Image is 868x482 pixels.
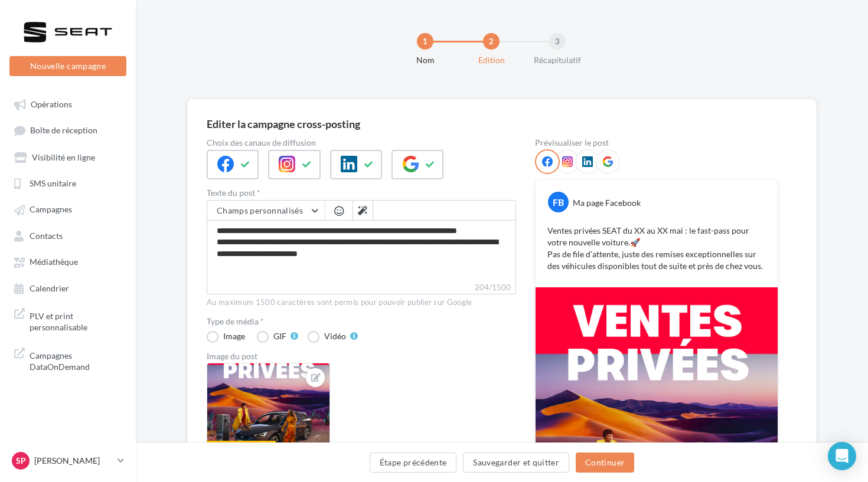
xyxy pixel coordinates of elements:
button: Continuer [576,453,634,473]
label: Choix des canaux de diffusion [207,139,516,147]
span: PLV et print personnalisable [30,308,122,333]
button: Étape précédente [370,453,457,473]
span: Contacts [30,231,63,241]
span: Champs personnalisés [217,205,303,215]
a: Visibilité en ligne [7,146,129,168]
a: Campagnes [7,198,129,219]
a: Sp [PERSON_NAME] [9,450,126,472]
div: Image [223,332,245,340]
a: Boîte de réception [7,119,129,141]
span: Boîte de réception [30,126,97,136]
div: Prévisualiser le post [535,139,778,147]
p: Ventes privées SEAT du XX au XX mai : le fast-pass pour votre nouvelle voiture.🚀 Pas de file d’at... [547,225,766,272]
button: Sauvegarder et quitter [463,453,569,473]
span: Campagnes [30,205,72,215]
div: Nom [387,54,463,66]
button: Champs personnalisés [207,201,325,221]
p: [PERSON_NAME] [34,455,113,467]
span: Sp [16,455,26,467]
a: Opérations [7,93,129,114]
label: 204/1500 [207,281,516,294]
div: Récapitulatif [520,54,595,66]
span: Médiathèque [30,257,78,267]
button: Nouvelle campagne [9,56,126,76]
span: Campagnes DataOnDemand [30,347,122,373]
a: Calendrier [7,277,129,299]
div: Image du post [207,352,516,360]
div: GIF [273,332,286,340]
a: PLV et print personnalisable [7,303,129,338]
span: Visibilité en ligne [32,152,95,162]
a: Médiathèque [7,251,129,272]
div: 2 [483,33,500,50]
div: 1 [417,33,433,50]
div: Edition [453,54,529,66]
label: Type de média * [207,317,516,326]
span: SMS unitaire [30,178,76,188]
div: Au maximum 1500 caractères sont permis pour pouvoir publier sur Google [207,297,516,308]
div: Open Intercom Messenger [828,442,856,470]
label: Texte du post * [207,189,516,197]
a: SMS unitaire [7,172,129,194]
div: 3 [549,33,566,50]
a: Contacts [7,225,129,246]
div: Formatée [207,441,276,454]
div: FB [548,192,569,212]
div: Vidéo [324,332,346,340]
div: Ma page Facebook [573,197,641,209]
span: Calendrier [30,283,69,293]
span: Opérations [31,99,72,109]
a: Campagnes DataOnDemand [7,343,129,378]
div: Editer la campagne cross-posting [207,119,360,129]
